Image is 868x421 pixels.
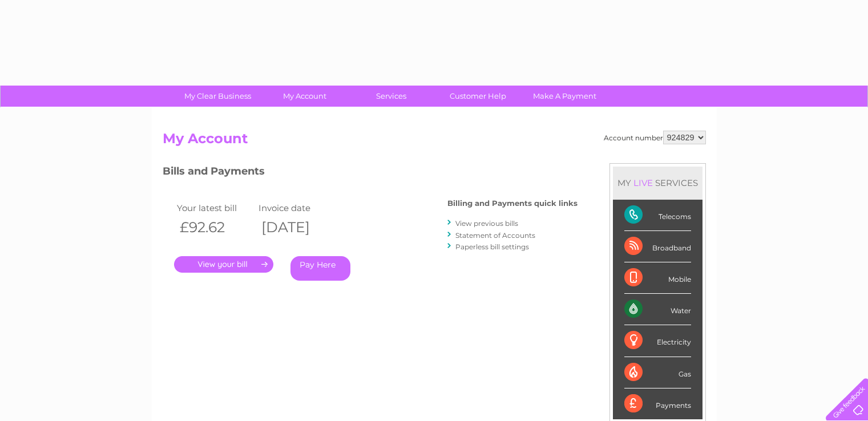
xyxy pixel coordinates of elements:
[624,262,691,294] div: Mobile
[344,86,438,107] a: Services
[431,86,525,107] a: Customer Help
[256,216,338,239] th: [DATE]
[624,200,691,231] div: Telecoms
[613,167,703,199] div: MY SERVICES
[518,86,612,107] a: Make A Payment
[257,86,352,107] a: My Account
[624,388,691,419] div: Payments
[163,131,706,152] h2: My Account
[455,219,518,228] a: View previous bills
[290,256,350,281] a: Pay Here
[624,325,691,357] div: Electricity
[604,131,706,144] div: Account number
[174,216,256,239] th: £92.62
[171,86,265,107] a: My Clear Business
[256,200,338,216] td: Invoice date
[624,231,691,262] div: Broadband
[624,294,691,325] div: Water
[174,200,256,216] td: Your latest bill
[631,177,655,188] div: LIVE
[455,242,529,251] a: Paperless bill settings
[624,357,691,388] div: Gas
[174,256,273,273] a: .
[455,231,535,240] a: Statement of Accounts
[447,199,578,208] h4: Billing and Payments quick links
[163,163,578,183] h3: Bills and Payments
